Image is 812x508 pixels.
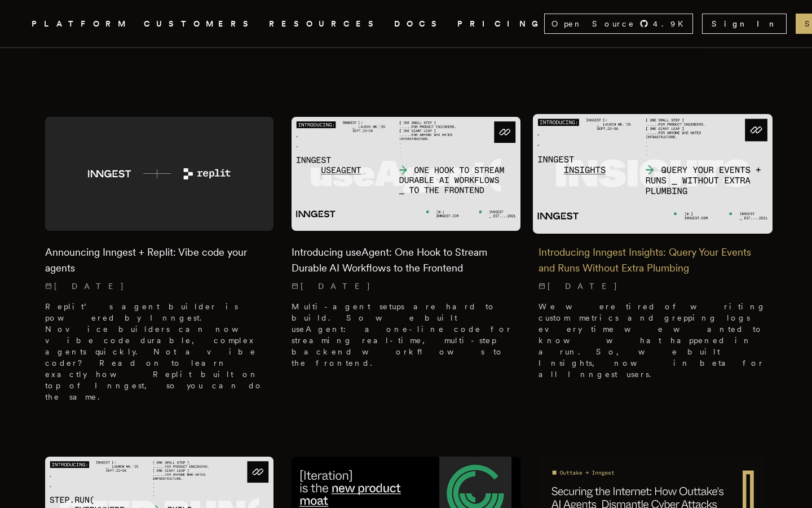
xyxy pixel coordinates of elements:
[539,301,767,380] p: We were tired of writing custom metrics and grepping logs every time we wanted to know what happe...
[292,117,520,231] img: Featured image for Introducing useAgent: One Hook to Stream Durable AI Workflows to the Frontend ...
[292,117,520,378] a: Featured image for Introducing useAgent: One Hook to Stream Durable AI Workflows to the Frontend ...
[269,17,381,31] button: RESOURCES
[551,18,635,29] span: Open Source
[32,17,130,31] button: PLATFORM
[292,281,520,292] p: [DATE]
[539,281,767,292] p: [DATE]
[653,18,690,29] span: 4.9 K
[533,114,773,234] img: Featured image for Introducing Inngest Insights: Query Your Events and Runs Without Extra Plumbin...
[144,17,255,31] a: CUSTOMERS
[394,17,444,31] a: DOCS
[702,14,787,34] a: Sign In
[45,117,273,411] a: Featured image for Announcing Inngest + Replit: Vibe code your agents blog postAnnouncing Inngest...
[539,117,767,389] a: Featured image for Introducing Inngest Insights: Query Your Events and Runs Without Extra Plumbin...
[292,244,520,276] h2: Introducing useAgent: One Hook to Stream Durable AI Workflows to the Frontend
[539,244,767,276] h2: Introducing Inngest Insights: Query Your Events and Runs Without Extra Plumbing
[45,301,273,402] p: Replit’s agent builder is powered by Inngest. Novice builders can now vibe code durable, complex ...
[292,301,520,369] p: Multi-agent setups are hard to build. So we built useAgent: a one-line code for streaming real-ti...
[45,117,273,231] img: Featured image for Announcing Inngest + Replit: Vibe code your agents blog post
[457,17,544,31] a: PRICING
[45,281,273,292] p: [DATE]
[45,244,273,276] h2: Announcing Inngest + Replit: Vibe code your agents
